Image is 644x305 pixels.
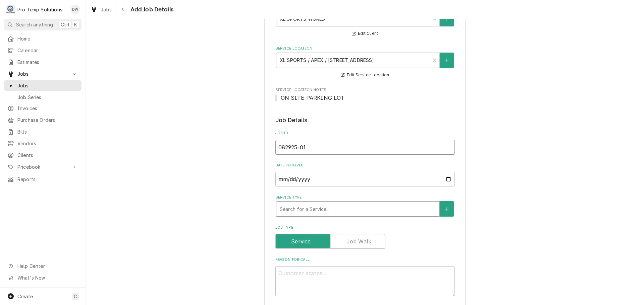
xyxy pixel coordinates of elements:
[275,163,455,186] div: Date Received
[4,103,82,114] a: Invoices
[70,5,80,14] div: DW
[17,294,33,299] span: Create
[17,152,78,159] span: Clients
[4,68,82,79] a: Go to Jobs
[275,257,455,296] div: Reason For Call
[17,117,78,124] span: Purchase Orders
[128,5,173,14] span: Add Job Details
[440,201,454,217] button: Create New Service
[275,46,455,51] label: Service Location
[17,82,78,89] span: Jobs
[275,46,455,79] div: Service Location
[275,87,455,102] div: Service Location Notes
[74,21,77,28] span: K
[4,150,82,161] a: Clients
[17,140,78,147] span: Vendors
[6,5,15,14] div: Pro Temp Solutions's Avatar
[17,163,68,170] span: Pricebook
[281,94,345,101] span: ON SITE PARKING LOT
[275,94,455,102] span: Service Location Notes
[275,131,455,136] label: Job ID
[275,87,455,93] span: Service Location Notes
[17,128,78,135] span: Bills
[4,174,82,185] a: Reports
[17,35,78,42] span: Home
[61,21,69,28] span: Ctrl
[17,262,77,270] span: Help Center
[4,260,82,272] a: Go to Help Center
[275,257,455,262] label: Reason For Call
[4,138,82,149] a: Vendors
[17,70,68,77] span: Jobs
[17,176,78,183] span: Reports
[70,5,80,14] div: Dana Williams's Avatar
[4,80,82,91] a: Jobs
[445,207,449,212] svg: Create New Service
[351,29,379,38] button: Edit Client
[340,71,390,79] button: Edit Service Location
[17,59,78,66] span: Estimates
[101,6,112,13] span: Jobs
[275,195,455,217] div: Service Type
[6,5,15,14] div: P
[275,195,455,200] label: Service Type
[4,92,82,103] a: Job Series
[16,21,53,28] span: Search anything
[4,272,82,283] a: Go to What's New
[275,116,455,125] legend: Job Details
[445,58,449,63] svg: Create New Location
[4,19,82,30] button: Search anythingCtrlK
[440,53,454,68] button: Create New Location
[4,161,82,172] a: Go to Pricebook
[17,274,77,281] span: What's New
[4,45,82,56] a: Calendar
[275,163,455,168] label: Date Received
[4,126,82,137] a: Bills
[4,115,82,126] a: Purchase Orders
[275,225,455,249] div: Job Type
[4,33,82,44] a: Home
[17,47,78,54] span: Calendar
[275,5,455,38] div: Client
[17,6,62,13] div: Pro Temp Solutions
[88,4,115,15] a: Jobs
[17,94,78,101] span: Job Series
[118,4,128,15] button: Navigate back
[275,225,455,230] label: Job Type
[17,105,78,112] span: Invoices
[74,293,77,300] span: C
[275,131,455,154] div: Job ID
[4,57,82,68] a: Estimates
[275,172,455,186] input: yyyy-mm-dd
